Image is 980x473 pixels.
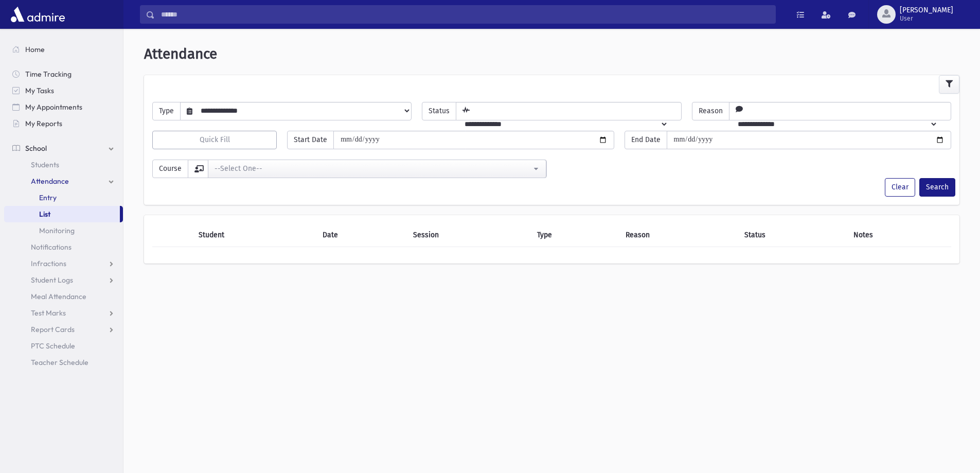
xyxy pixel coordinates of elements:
[4,173,123,189] a: Attendance
[25,69,72,79] span: Time Tracking
[4,41,123,58] a: Home
[152,102,181,120] span: Type
[4,189,123,206] a: Entry
[407,223,531,247] th: Session
[4,115,123,132] a: My Reports
[25,45,45,54] span: Home
[192,223,316,247] th: Student
[4,272,123,288] a: Student Logs
[4,206,120,222] a: List
[287,131,334,149] span: Start Date
[31,177,69,186] span: Attendance
[31,325,75,334] span: Report Cards
[31,160,59,169] span: Students
[215,163,531,174] div: --Select One--
[4,239,123,255] a: Notifications
[200,135,230,144] span: Quick Fill
[39,226,75,235] span: Monitoring
[900,6,953,14] span: [PERSON_NAME]
[4,305,123,321] a: Test Marks
[8,4,67,25] img: AdmirePro
[4,156,123,173] a: Students
[31,341,75,351] span: PTC Schedule
[155,5,775,24] input: Search
[422,102,456,120] span: Status
[4,338,123,354] a: PTC Schedule
[4,82,123,99] a: My Tasks
[31,275,73,285] span: Student Logs
[39,193,57,202] span: Entry
[619,223,738,247] th: Reason
[144,45,217,62] span: Attendance
[4,255,123,272] a: Infractions
[738,223,847,247] th: Status
[31,259,66,268] span: Infractions
[4,66,123,82] a: Time Tracking
[152,160,188,178] span: Course
[25,144,47,153] span: School
[885,178,915,197] button: Clear
[531,223,620,247] th: Type
[4,99,123,115] a: My Appointments
[4,321,123,338] a: Report Cards
[4,140,123,156] a: School
[919,178,955,197] button: Search
[4,222,123,239] a: Monitoring
[31,358,88,367] span: Teacher Schedule
[4,354,123,371] a: Teacher Schedule
[208,160,546,178] button: --Select One--
[25,102,82,112] span: My Appointments
[900,14,953,23] span: User
[4,288,123,305] a: Meal Attendance
[31,242,72,252] span: Notifications
[316,223,407,247] th: Date
[25,86,54,95] span: My Tasks
[847,223,951,247] th: Notes
[692,102,729,120] span: Reason
[31,308,66,318] span: Test Marks
[31,292,86,301] span: Meal Attendance
[152,131,277,149] button: Quick Fill
[39,209,50,219] span: List
[625,131,667,149] span: End Date
[25,119,62,128] span: My Reports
